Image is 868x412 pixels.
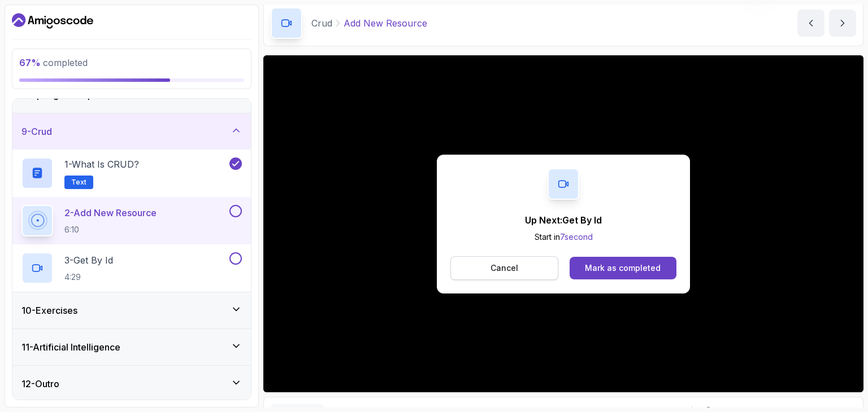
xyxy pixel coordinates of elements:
[19,57,88,68] span: completed
[491,262,518,274] p: Cancel
[64,206,157,220] p: 2 - Add New Resource
[21,340,120,354] h3: 11 - Artificial Intelligence
[64,157,139,171] p: 1 - What is CRUD?
[12,292,251,328] button: 10-Exercises
[829,10,856,37] button: next content
[525,213,602,227] p: Up Next: Get By Id
[797,10,824,37] button: previous content
[311,16,332,30] p: Crud
[21,377,59,391] h3: 12 - Outro
[21,252,242,284] button: 3-Get By Id4:29
[344,16,427,30] p: Add New Resource
[21,205,242,236] button: 2-Add New Resource6:10
[560,232,593,242] span: 7 second
[19,57,41,68] span: 67 %
[12,12,93,30] a: Dashboard
[525,231,602,243] p: Start in
[585,262,661,274] div: Mark as completed
[263,55,863,392] iframe: 1 - Add New Resource
[21,125,52,138] h3: 9 - Crud
[21,157,242,189] button: 1-What is CRUD?Text
[12,329,251,365] button: 11-Artificial Intelligence
[12,366,251,402] button: 12-Outro
[12,113,251,150] button: 9-Crud
[450,256,558,280] button: Cancel
[64,224,157,235] p: 6:10
[570,257,676,279] button: Mark as completed
[64,271,113,283] p: 4:29
[64,253,113,267] p: 3 - Get By Id
[71,178,86,187] span: Text
[21,304,77,317] h3: 10 - Exercises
